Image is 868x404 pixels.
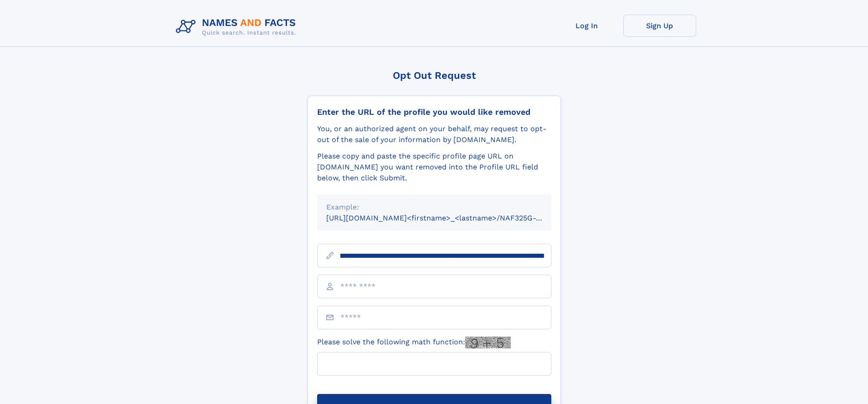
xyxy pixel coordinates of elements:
[172,15,303,39] img: Logo Names and Facts
[623,15,696,37] a: Sign Up
[550,15,623,37] a: Log In
[326,202,542,213] div: Example:
[308,70,561,81] div: Opt Out Request
[317,107,551,117] div: Enter the URL of the profile you would like removed
[326,214,569,222] small: [URL][DOMAIN_NAME]<firstname>_<lastname>/NAF325G-xxxxxxxx
[317,123,551,145] div: You, or an authorized agent on your behalf, may request to opt-out of the sale of your informatio...
[317,337,511,348] label: Please solve the following math function:
[317,151,551,184] div: Please copy and paste the specific profile page URL on [DOMAIN_NAME] you want removed into the Pr...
